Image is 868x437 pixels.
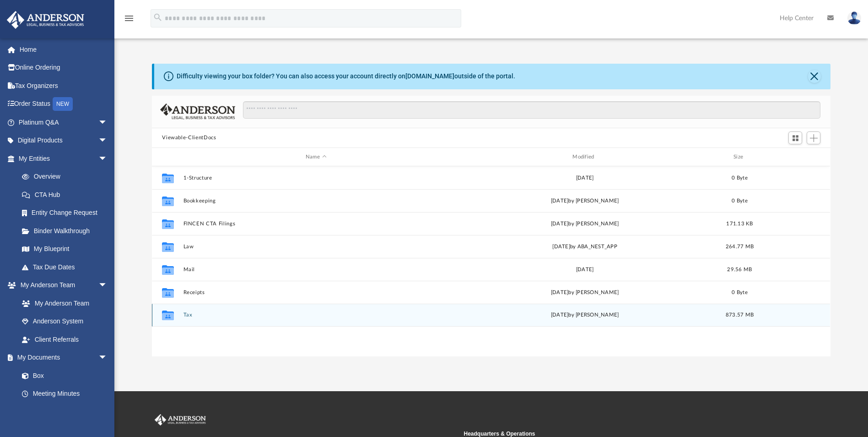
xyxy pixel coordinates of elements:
div: [DATE] [453,174,717,182]
a: Tax Due Dates [13,258,121,276]
div: [DATE] by [PERSON_NAME] [453,289,717,297]
button: Mail [183,267,448,273]
button: 1-Structure [183,175,448,181]
div: [DATE] [453,266,717,274]
a: Binder Walkthrough [13,222,121,240]
span: 171.13 KB [727,221,753,226]
button: FINCEN CTA Filings [183,221,448,227]
span: 0 Byte [732,290,748,295]
span: arrow_drop_down [98,276,117,295]
div: id [762,153,826,161]
div: Size [722,153,758,161]
a: My Blueprint [13,240,117,258]
button: Law [183,244,448,250]
a: Meeting Minutes [13,385,117,403]
a: Platinum Q&Aarrow_drop_down [6,113,121,131]
i: menu [124,13,135,24]
a: My Anderson Team [13,294,112,312]
div: NEW [53,97,73,111]
div: Name [183,153,448,161]
a: Overview [13,168,121,186]
img: Anderson Advisors Platinum Portal [153,414,208,426]
a: menu [124,17,135,24]
a: Digital Productsarrow_drop_down [6,131,121,150]
div: Modified [452,153,717,161]
a: My Entitiesarrow_drop_down [6,149,121,168]
a: Anderson System [13,312,117,331]
span: arrow_drop_down [98,113,117,132]
div: [DATE] by [PERSON_NAME] [453,197,717,205]
div: [DATE] by [PERSON_NAME] [453,311,717,320]
div: [DATE] by [PERSON_NAME] [453,220,717,228]
div: grid [152,166,830,356]
button: Add [807,131,820,144]
span: 264.77 MB [726,244,754,249]
span: arrow_drop_down [98,149,117,168]
a: CTA Hub [13,186,121,204]
a: Client Referrals [13,330,117,349]
button: Switch to Grid View [788,131,802,144]
div: [DATE] by ABA_NEST_APP [453,243,717,251]
input: Search files and folders [243,101,820,119]
button: Viewable-ClientDocs [162,134,216,142]
span: arrow_drop_down [98,349,117,367]
span: arrow_drop_down [98,131,117,150]
a: Order StatusNEW [6,95,121,114]
button: Close [808,70,821,83]
span: 0 Byte [732,175,748,180]
div: id [156,153,179,161]
button: Bookkeeping [183,198,448,204]
a: Home [6,40,121,59]
button: Tax [183,312,448,318]
img: Anderson Advisors Platinum Portal [4,11,87,29]
i: search [153,12,163,22]
div: Difficulty viewing your box folder? You can also access your account directly on outside of the p... [177,71,515,81]
a: [DOMAIN_NAME] [405,72,454,80]
span: 29.56 MB [728,267,752,272]
a: My Documentsarrow_drop_down [6,349,117,367]
a: Tax Organizers [6,76,121,95]
a: Entity Change Request [13,204,121,222]
span: 873.57 MB [726,313,754,318]
button: Receipts [183,290,448,295]
img: User Pic [847,11,861,25]
a: My Anderson Teamarrow_drop_down [6,276,117,295]
a: Online Ordering [6,59,121,77]
span: 0 Byte [732,198,748,203]
a: Forms Library [13,403,112,421]
a: Box [13,366,112,385]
